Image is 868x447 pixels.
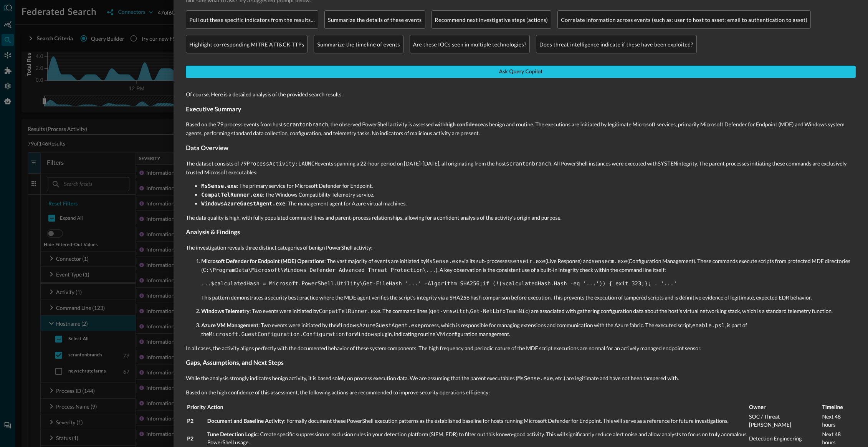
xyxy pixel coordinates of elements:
[186,359,284,366] strong: Gaps, Assumptions, and Next Steps
[426,258,462,265] code: MsSense.exe
[324,10,425,29] div: Summarize the details of these events
[207,431,258,437] strong: Tune Detection Logic
[506,161,551,167] code: scrantonbranch
[510,258,546,265] code: senseir.exe
[328,16,422,24] p: Summarize the details of these events
[207,430,748,447] td: : Create specific suppression or exclusion rules in your detection platform (SIEM, EDR) to filter...
[186,106,241,113] strong: Executive Summary
[201,258,324,264] strong: Microsoft Defender for Endpoint (MDE) Operations
[592,258,627,265] code: sensecm.exe
[186,120,856,137] p: Based on the 79 process events from host , the observed PowerShell activity is assessed with as b...
[517,376,553,382] code: MsSense.exe
[186,159,856,176] p: The dataset consists of 79 events spanning a 22-hour period on [DATE]-[DATE], all originating fro...
[203,267,436,273] code: C:\ProgramData\Microsoft\Windows Defender Advanced Threat Protection\...
[822,402,855,411] th: Timeline
[207,402,748,411] th: Action
[658,161,677,167] code: SYSTEM
[186,344,856,352] p: In all cases, the activity aligns perfectly with the documented behavior of these system componen...
[432,10,552,29] div: Recommend next investigative steps (actions)
[186,66,856,78] button: Ask Query Copilot
[207,417,284,424] strong: Document and Baseline Activity
[189,16,315,24] p: Pull out these specific indicators from the results…
[445,121,483,127] strong: high confidence
[209,331,377,338] code: Microsoft.GuestConfiguration.ConfigurationforWindows
[187,402,206,411] th: Priority
[201,183,237,189] code: MsSense.exe
[187,435,193,442] strong: P2
[201,192,263,198] code: CompatTelRunner.exe
[201,308,250,314] strong: Windows Telemetry
[201,182,856,190] li: : The primary service for Microsoft Defender for Endpoint.
[201,201,285,207] code: WindowsAzureGuestAgent.exe
[186,144,228,152] strong: Data Overview
[314,35,403,53] div: Summarize the timeline of events
[201,293,856,301] p: This pattern demonstrates a security best practice where the MDE agent verifies the script's inte...
[186,243,856,252] p: The investigation reveals three distinct categories of benign PowerShell activity:
[822,430,855,447] td: Next 48 hours
[283,122,328,128] code: scrantonbranch
[186,388,856,396] p: Based on the high confidence of this assessment, the following actions are recommended to improve...
[430,308,469,315] code: get-vmswitch
[186,214,856,222] p: The data quality is high, with fully populated command lines and parent-process relationships, al...
[557,10,811,29] div: Correlate information across events (such as: user to host to asset; email to authentication to a...
[337,323,421,329] code: WindowsAzureGuestAgent.exe
[201,281,677,287] code: ...$calculatedHash = Microsoft.PowerShell.Utility\Get-FileHash '...' -Algorithm SHA256;if (!($cal...
[186,374,856,383] p: While the analysis strongly indicates benign activity, it is based solely on process execution da...
[692,323,724,329] code: enable.ps1
[749,402,821,411] th: Owner
[319,308,380,315] code: CompatTelRunner.exe
[201,190,856,199] li: : The Windows Compatibility Telemetry service.
[539,40,693,48] p: Does threat intelligence indicate if these have been exploited?
[201,322,258,328] strong: Azure VM Management
[201,307,856,316] p: : Two events were initiated by . The command lines ( , ) are associated with gathering configurat...
[410,35,530,53] div: Are these IOCs seen in multiple technologies?
[189,40,304,48] p: Highlight corresponding MITRE ATT&CK TTPs
[186,90,856,98] p: Of course. Here is a detailed analysis of the provided search results.
[201,199,856,208] li: : The management agent for Azure virtual machines.
[536,35,697,53] div: Does threat intelligence indicate if these have been exploited?
[317,40,400,48] p: Summarize the timeline of events
[187,417,193,424] strong: P2
[749,430,821,447] td: Detection Engineering
[186,228,240,236] strong: Analysis & Findings
[186,10,318,29] div: Pull out these specific indicators from the results…
[561,16,807,24] p: Correlate information across events (such as: user to host to asset; email to authentication to a...
[186,35,308,53] div: Highlight corresponding MITRE ATT&CK TTPs
[499,67,542,77] div: Ask Query Copilot
[470,308,529,315] code: Get-NetLbfoTeamNic
[435,16,548,24] p: Recommend next investigative steps (actions)
[749,412,821,429] td: SOC / Threat [PERSON_NAME]
[201,321,856,339] p: : Two events were initiated by the process, which is responsible for managing extensions and comm...
[413,40,526,48] p: Are these IOCs seen in multiple technologies?
[246,161,317,167] code: ProcessActivity:LAUNCH
[201,257,856,275] p: : The vast majority of events are initiated by via its sub-processes (Live Response) and (Configu...
[207,412,748,429] td: : Formally document these PowerShell execution patterns as the established baseline for hosts run...
[822,412,855,429] td: Next 48 hours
